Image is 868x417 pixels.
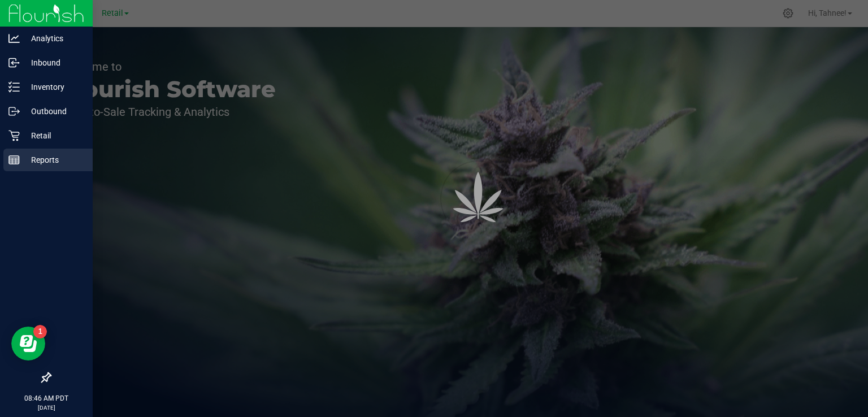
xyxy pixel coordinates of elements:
[33,325,47,338] iframe: Resource center unread badge
[8,57,20,68] inline-svg: Inbound
[5,403,88,412] p: [DATE]
[5,393,88,403] p: 08:46 AM PDT
[20,32,88,45] p: Analytics
[20,80,88,94] p: Inventory
[20,129,88,142] p: Retail
[8,154,20,166] inline-svg: Reports
[20,153,88,167] p: Reports
[8,33,20,44] inline-svg: Analytics
[8,106,20,117] inline-svg: Outbound
[20,105,88,118] p: Outbound
[8,130,20,141] inline-svg: Retail
[11,327,45,360] iframe: Resource center
[20,56,88,69] p: Inbound
[8,81,20,93] inline-svg: Inventory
